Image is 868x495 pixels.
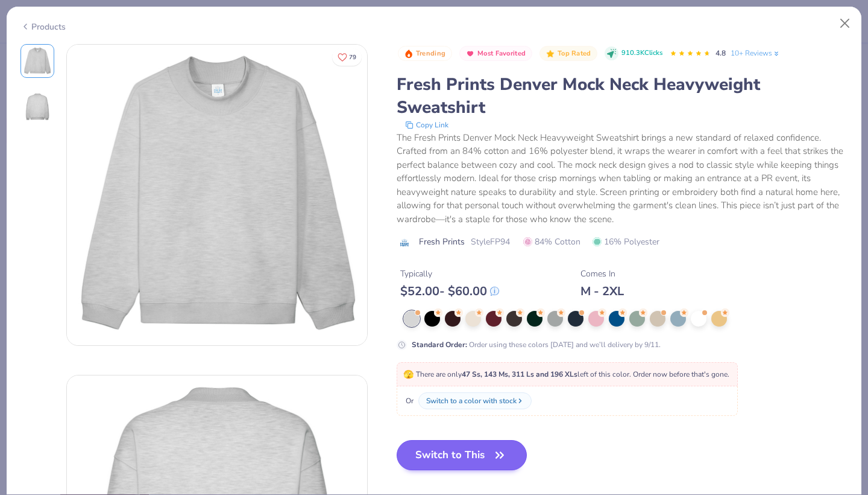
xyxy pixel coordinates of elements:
div: 4.8 Stars [670,44,711,63]
img: Front [67,45,367,345]
div: Comes In [580,267,624,280]
img: Top Rated sort [546,49,555,59]
button: Switch to This [397,440,527,470]
button: Switch to a color with stock [418,392,532,409]
button: Badge Button [539,46,597,62]
div: $ 52.00 - $ 60.00 [400,284,499,299]
span: 84% Cotton [523,235,580,248]
span: 910.3K Clicks [621,48,662,59]
a: 10+ Reviews [731,48,781,59]
span: Most Favorited [477,50,526,57]
div: Switch to a color with stock [426,395,517,406]
button: Badge Button [398,46,452,62]
div: M - 2XL [580,284,624,299]
strong: 47 Ss, 143 Ms, 311 Ls and 196 XLs [462,369,577,379]
span: 16% Polyester [593,235,659,248]
strong: Standard Order : [412,340,467,350]
img: brand logo [397,238,413,247]
span: Top Rated [558,50,591,57]
span: 🫣 [403,369,414,380]
div: Fresh Prints Denver Mock Neck Heavyweight Sweatshirt [397,73,848,119]
span: Style FP94 [471,235,510,248]
span: Trending [416,50,445,57]
button: Like [332,48,362,66]
img: Most Favorited sort [465,49,475,59]
div: Order using these colors [DATE] and we’ll delivery by 9/11. [412,339,661,350]
span: There are only left of this color. Order now before that's gone. [403,369,729,379]
img: Back [23,92,52,121]
span: 4.8 [715,48,726,58]
img: Front [23,46,52,75]
button: Close [834,12,857,35]
span: Or [403,395,414,406]
div: Typically [400,267,499,280]
div: The Fresh Prints Denver Mock Neck Heavyweight Sweatshirt brings a new standard of relaxed confide... [397,131,848,226]
img: Trending sort [404,49,414,59]
span: 79 [349,54,356,60]
span: Fresh Prints [419,235,465,248]
button: copy to clipboard [401,119,452,131]
button: Badge Button [459,46,532,62]
div: Products [20,21,66,33]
